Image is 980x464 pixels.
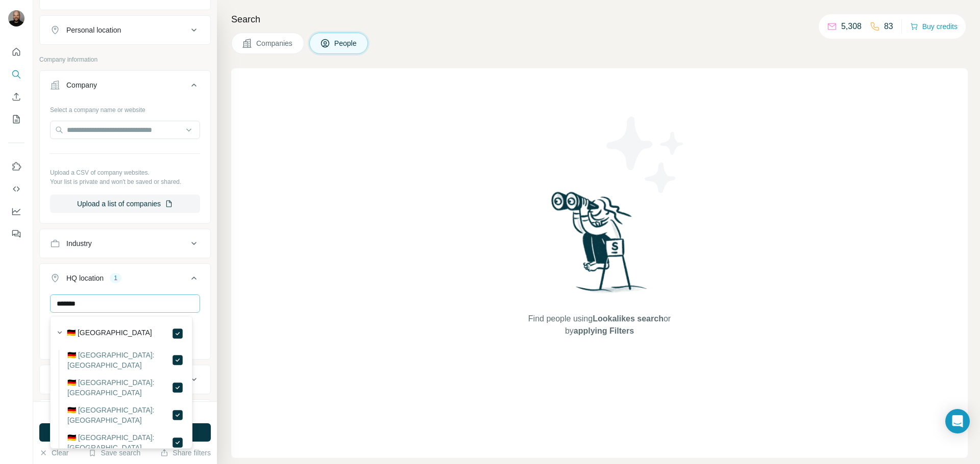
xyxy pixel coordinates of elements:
[8,180,24,198] button: Use Surfe API
[66,238,92,249] div: Industry
[67,432,171,453] label: 🇩🇪 [GEOGRAPHIC_DATA]: [GEOGRAPHIC_DATA]
[841,20,862,33] p: 5,308
[593,314,664,323] span: Lookalikes search
[67,377,171,398] label: 🇩🇪 [GEOGRAPHIC_DATA]: [GEOGRAPHIC_DATA]
[8,43,24,61] button: Quick start
[574,326,634,335] span: applying Filters
[8,65,24,84] button: Search
[160,448,211,458] button: Share filters
[39,55,211,64] p: Company information
[110,274,121,283] div: 1
[8,225,24,243] button: Feedback
[67,350,171,370] label: 🇩🇪 [GEOGRAPHIC_DATA]: [GEOGRAPHIC_DATA]
[66,80,97,90] div: Company
[40,231,210,256] button: Industry
[66,273,104,283] div: HQ location
[50,177,200,186] p: Your list is private and won't be saved or shared.
[945,409,970,433] div: Open Intercom Messenger
[40,367,210,392] button: Annual revenue ($)
[40,18,210,42] button: Personal location
[518,313,681,337] span: Find people using or by
[39,423,211,442] button: Run search
[256,38,293,48] span: Companies
[8,202,24,221] button: Dashboard
[39,448,68,458] button: Clear
[40,73,210,101] button: Company
[8,110,24,128] button: My lists
[334,38,358,48] span: People
[50,195,200,213] button: Upload a list of companies
[8,157,24,176] button: Use Surfe on LinkedIn
[67,327,152,340] label: 🇩🇪 [GEOGRAPHIC_DATA]
[66,25,121,35] div: Personal location
[910,19,958,34] button: Buy credits
[231,12,968,26] h4: Search
[8,88,24,106] button: Enrich CSV
[40,266,210,294] button: HQ location1
[67,405,171,425] label: 🇩🇪 [GEOGRAPHIC_DATA]: [GEOGRAPHIC_DATA]
[50,168,200,177] p: Upload a CSV of company websites.
[884,20,893,33] p: 83
[50,101,200,115] div: Select a company name or website
[547,189,653,303] img: Surfe Illustration - Woman searching with binoculars
[88,448,140,458] button: Save search
[600,109,692,201] img: Surfe Illustration - Stars
[8,10,24,26] img: Avatar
